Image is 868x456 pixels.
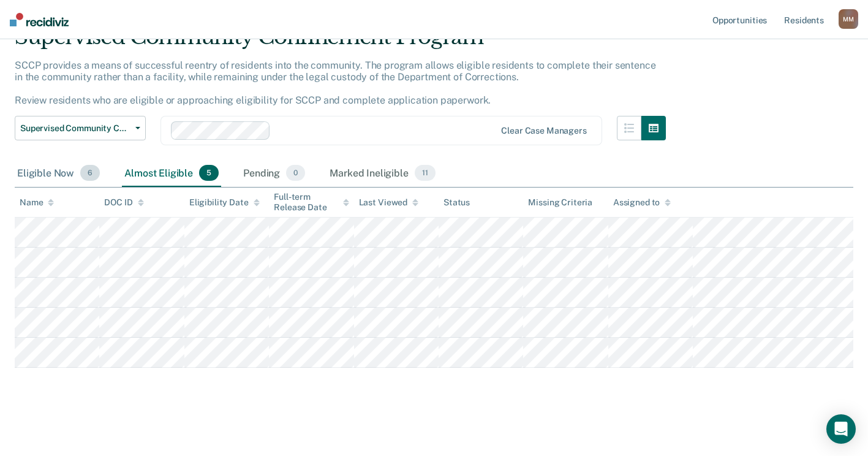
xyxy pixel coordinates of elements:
[613,197,671,208] div: Assigned to
[189,197,260,208] div: Eligibility Date
[826,414,856,444] div: Open Intercom Messenger
[104,197,143,208] div: DOC ID
[839,9,858,29] button: MM
[80,165,100,181] span: 6
[15,160,102,187] div: Eligible Now6
[10,13,69,26] img: Recidiviz
[501,126,586,136] div: Clear case managers
[415,165,436,181] span: 11
[286,165,305,181] span: 0
[15,59,655,107] p: SCCP provides a means of successful reentry of residents into the community. The program allows e...
[528,197,592,208] div: Missing Criteria
[359,197,418,208] div: Last Viewed
[15,25,666,59] div: Supervised Community Confinement Program
[327,160,437,187] div: Marked Ineligible11
[839,9,858,29] div: M M
[122,160,221,187] div: Almost Eligible5
[15,116,146,140] button: Supervised Community Confinement Program
[274,192,349,213] div: Full-term Release Date
[443,197,470,208] div: Status
[20,197,54,208] div: Name
[20,123,130,134] span: Supervised Community Confinement Program
[199,165,219,181] span: 5
[241,160,308,187] div: Pending0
